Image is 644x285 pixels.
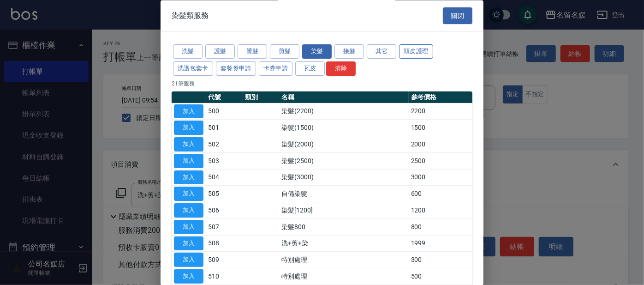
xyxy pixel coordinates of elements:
td: 2200 [409,103,472,120]
button: 加入 [174,187,203,201]
button: 洗護包套卡 [173,61,213,76]
td: 510 [206,268,243,285]
td: 3000 [409,170,472,186]
td: 染髮800 [279,219,408,236]
p: 21 筆服務 [172,79,472,88]
button: 加入 [174,104,203,119]
td: 1200 [409,202,472,219]
button: 加入 [174,121,203,135]
td: 500 [409,268,472,285]
th: 類別 [243,91,280,103]
th: 名稱 [279,91,408,103]
td: 1999 [409,236,472,252]
th: 代號 [206,91,243,103]
td: 505 [206,186,243,202]
td: 600 [409,186,472,202]
button: 瓦皮 [295,61,325,76]
td: 洗+剪+染 [279,236,408,252]
td: 504 [206,170,243,186]
button: 加入 [174,154,203,168]
th: 參考價格 [409,91,472,103]
button: 其它 [367,45,396,59]
button: 卡券申請 [259,61,293,76]
button: 洗髮 [173,45,203,59]
button: 加入 [174,138,203,152]
button: 關閉 [443,7,472,24]
button: 套餐券申請 [216,61,256,76]
button: 加入 [174,270,203,284]
td: 染髮(2200) [279,103,408,120]
td: 503 [206,153,243,170]
td: 507 [206,219,243,236]
td: 2000 [409,136,472,153]
button: 染髮 [302,45,332,59]
td: 染髮(2500) [279,153,408,170]
td: 自備染髮 [279,186,408,202]
button: 燙髮 [238,45,267,59]
td: 508 [206,236,243,252]
td: 509 [206,252,243,268]
td: 特別處理 [279,268,408,285]
button: 剪髮 [270,45,299,59]
td: 800 [409,219,472,236]
td: 1500 [409,120,472,136]
td: 特別處理 [279,252,408,268]
button: 加入 [174,253,203,267]
button: 清除 [326,61,356,76]
td: 300 [409,252,472,268]
button: 加入 [174,170,203,185]
td: 502 [206,136,243,153]
button: 接髮 [334,45,364,59]
td: 染髮(1500) [279,120,408,136]
td: 500 [206,103,243,120]
span: 染髮類服務 [172,11,209,20]
td: 染髮[1200] [279,202,408,219]
td: 506 [206,202,243,219]
td: 2500 [409,153,472,170]
td: 染髮(2000) [279,136,408,153]
button: 護髮 [205,45,235,59]
td: 501 [206,120,243,136]
td: 染髮(3000) [279,170,408,186]
button: 頭皮護理 [399,45,433,59]
button: 加入 [174,204,203,218]
button: 加入 [174,220,203,234]
button: 加入 [174,236,203,251]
